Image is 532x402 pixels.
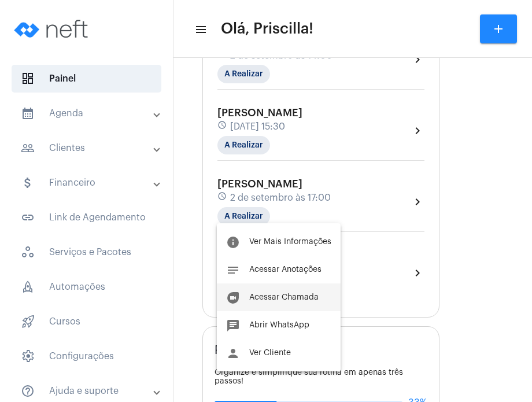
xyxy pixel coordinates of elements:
mat-icon: duo [226,291,240,305]
span: Abrir WhatsApp [249,321,309,329]
mat-icon: info [226,235,240,249]
mat-icon: notes [226,263,240,277]
span: Acessar Chamada [249,293,319,301]
mat-icon: person [226,346,240,360]
span: Acessar Anotações [249,265,322,274]
span: Ver Mais Informações [249,238,331,246]
mat-icon: chat [226,319,240,333]
span: Ver Cliente [249,349,291,357]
